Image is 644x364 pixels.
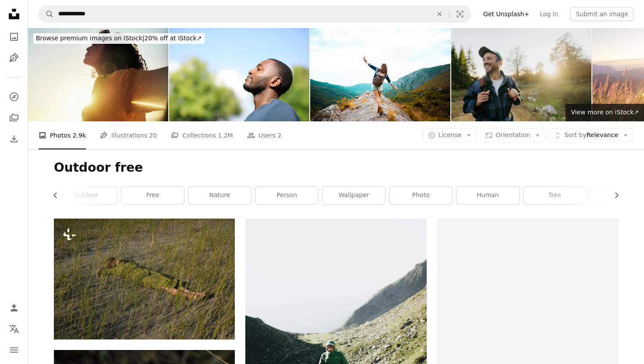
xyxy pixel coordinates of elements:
a: tree [524,187,586,204]
h1: Outdoor free [54,160,618,176]
a: Illustrations [5,49,23,67]
span: Relevance [564,131,618,140]
img: Hippie woman stroll on mountain [310,28,450,121]
a: person [255,187,318,204]
span: 20% off at iStock ↗ [36,35,202,42]
a: Log in / Sign up [5,299,23,317]
button: Language [5,320,23,338]
a: Download History [5,130,23,148]
a: free [121,187,184,204]
img: Profile of a black man breathing fresh air in nature [169,28,309,121]
span: View more on iStock ↗ [571,109,639,116]
span: License [439,131,462,138]
img: a person laying in a field of tall grass [54,219,235,339]
a: Users 2 [247,121,282,149]
a: person wearing green hoodie across green hills [245,350,426,358]
a: Explore [5,88,23,106]
span: 1.2M [218,131,233,140]
a: Log in [534,7,563,21]
button: scroll list to the right [609,187,618,204]
a: a person laying in a field of tall grass [54,275,235,283]
a: outdoor [54,187,117,204]
span: 2 [277,131,281,140]
span: 20 [149,131,157,140]
button: Sort byRelevance [549,128,633,142]
a: nature [188,187,251,204]
a: photo [389,187,452,204]
a: Get Unsplash+ [478,7,534,21]
a: wallpaper [322,187,385,204]
a: Collections [5,109,23,127]
a: View more on iStock↗ [566,104,644,121]
span: Orientation [495,131,530,138]
a: Browse premium images on iStock|20% off at iStock↗ [28,28,210,49]
button: Visual search [449,6,471,22]
img: Freedom, flare and sky with a woman outdoor at sunset during summer to relax with fresh air and s... [28,28,168,121]
button: Clear [430,6,449,22]
a: Collections 1.2M [171,121,233,149]
button: Submit an image [570,7,633,21]
button: Menu [5,341,23,359]
button: License [423,128,477,142]
button: scroll list to the left [54,187,64,204]
button: Orientation [480,128,545,142]
img: Portrait of a mid adult male hiker [451,28,591,121]
span: Sort by [564,131,586,138]
span: Browse premium images on iStock | [36,35,144,42]
button: Search Unsplash [39,6,54,22]
a: Illustrations 20 [100,121,157,149]
form: Find visuals sitewide [39,5,471,23]
a: human [456,187,519,204]
a: Photos [5,28,23,46]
